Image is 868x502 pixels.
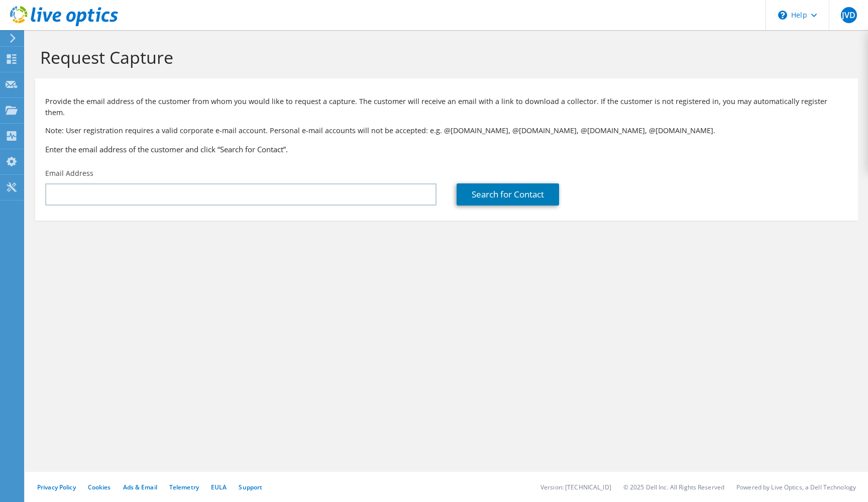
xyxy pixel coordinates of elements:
[37,483,76,491] a: Privacy Policy
[841,7,857,23] span: JVD
[623,483,724,491] li: © 2025 Dell Inc. All Rights Reserved
[169,483,199,491] a: Telemetry
[45,168,93,178] label: Email Address
[778,11,787,20] svg: \n
[239,483,262,491] a: Support
[540,483,611,491] li: Version: [TECHNICAL_ID]
[45,125,848,136] p: Note: User registration requires a valid corporate e-mail account. Personal e-mail accounts will ...
[457,183,559,206] a: Search for Contact
[211,483,227,491] a: EULA
[123,483,157,491] a: Ads & Email
[40,47,848,68] h1: Request Capture
[88,483,111,491] a: Cookies
[736,483,856,491] li: Powered by Live Optics, a Dell Technology
[45,96,848,118] p: Provide the email address of the customer from whom you would like to request a capture. The cust...
[45,144,848,155] h3: Enter the email address of the customer and click “Search for Contact”.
